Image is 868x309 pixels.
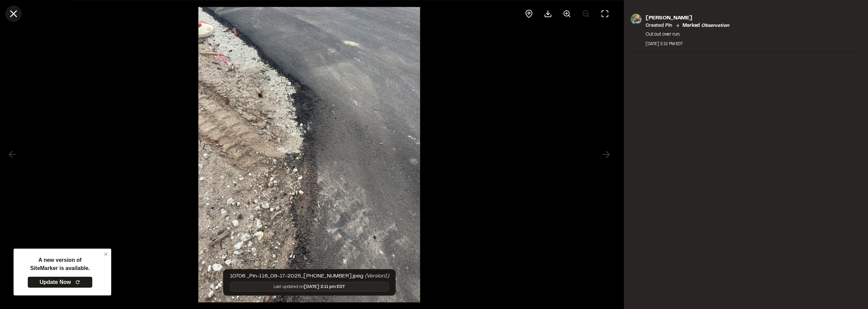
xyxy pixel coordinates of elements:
img: photo [631,14,642,24]
em: observation [701,23,729,27]
button: Zoom in [559,5,575,22]
p: [PERSON_NAME] [646,14,729,22]
div: View pin on map [521,5,537,22]
p: Marked [683,22,729,29]
div: [DATE] 2:12 PM EDT [646,41,729,47]
button: Close modal [5,5,22,22]
p: Created Pin [646,22,672,29]
button: Toggle Fullscreen [597,5,613,22]
p: Cut out over run. [646,31,729,38]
